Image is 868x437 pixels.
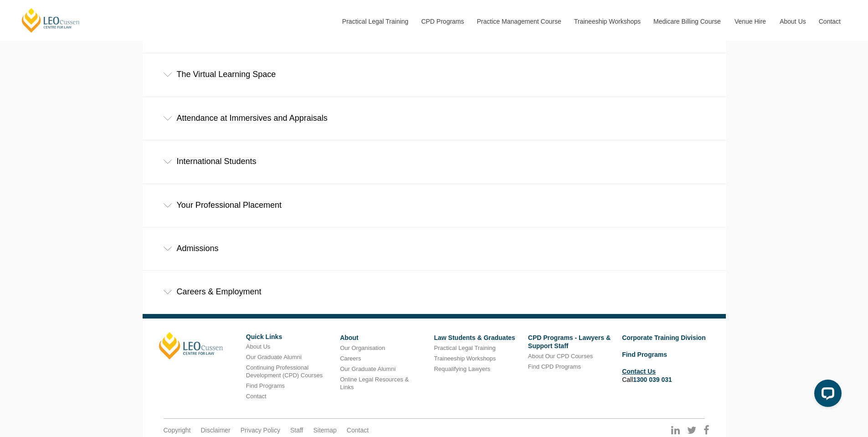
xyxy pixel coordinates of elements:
[335,2,415,41] a: Practical Legal Training
[290,426,303,434] a: Staff
[414,2,470,41] a: CPD Programs
[313,426,336,434] a: Sitemap
[340,365,395,372] a: Our Graduate Alumni
[21,7,81,33] a: [PERSON_NAME] Centre for Law
[434,334,515,341] a: Law Students & Graduates
[528,363,581,370] a: Find CPD Programs
[159,332,223,360] a: [PERSON_NAME]
[143,271,726,313] div: Careers & Employment
[728,2,773,41] a: Venue Hire
[647,2,728,41] a: Medicare Billing Course
[633,376,672,383] a: 1300 039 031
[528,334,611,350] a: CPD Programs - Lawyers & Support Staff
[246,334,333,340] h6: Quick Links
[434,344,495,351] a: Practical Legal Training
[143,140,726,183] div: International Students
[246,393,267,400] a: Contact
[528,353,593,360] a: About Our CPD Courses
[246,364,323,379] a: Continuing Professional Development (CPD) Courses
[622,368,656,375] a: Contact Us
[143,184,726,226] div: Your Professional Placement
[622,366,709,385] li: Call
[622,351,667,358] a: Find Programs
[143,97,726,139] div: Attendance at Immersives and Appraisals
[347,426,369,434] a: Contact
[470,2,567,41] a: Practice Management Course
[622,334,706,341] a: Corporate Training Division
[434,355,496,362] a: Traineeship Workshops
[241,426,280,434] a: Privacy Policy
[340,344,385,351] a: Our Organisation
[340,355,361,362] a: Careers
[434,365,490,372] a: Requalifying Lawyers
[246,382,285,389] a: Find Programs
[807,376,845,414] iframe: LiveChat chat widget
[773,2,812,41] a: About Us
[164,426,191,434] a: Copyright
[246,354,302,360] a: Our Graduate Alumni
[143,53,726,96] div: The Virtual Learning Space
[340,376,409,391] a: Online Legal Resources & Links
[200,426,230,434] a: Disclaimer
[246,343,270,350] a: About Us
[812,2,847,41] a: Contact
[567,2,647,41] a: Traineeship Workshops
[340,334,358,341] a: About
[143,227,726,270] div: Admissions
